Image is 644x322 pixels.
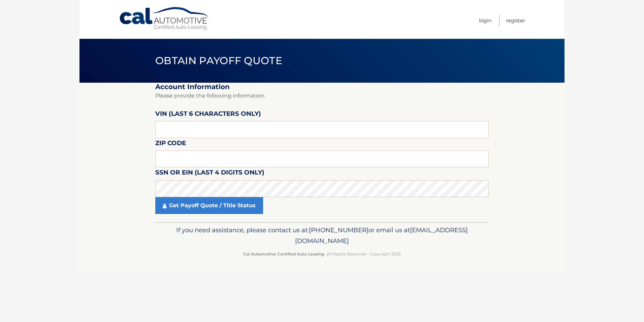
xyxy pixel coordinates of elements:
a: Register [506,15,525,26]
label: VIN (last 6 characters only) [155,109,261,121]
label: Zip Code [155,138,186,151]
a: Login [479,15,491,26]
p: - All Rights Reserved - Copyright 2025 [160,250,484,258]
span: Obtain Payoff Quote [155,54,282,67]
strong: Cal Automotive Certified Auto Leasing [243,251,324,257]
a: Cal Automotive [119,7,210,31]
p: Please provide the following information. [155,91,489,101]
span: [PHONE_NUMBER] [309,226,368,234]
p: If you need assistance, please contact us at: or email us at [160,225,484,246]
label: SSN or EIN (last 4 digits only) [155,167,264,180]
h2: Account Information [155,83,489,91]
a: Get Payoff Quote / Title Status [155,197,263,214]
